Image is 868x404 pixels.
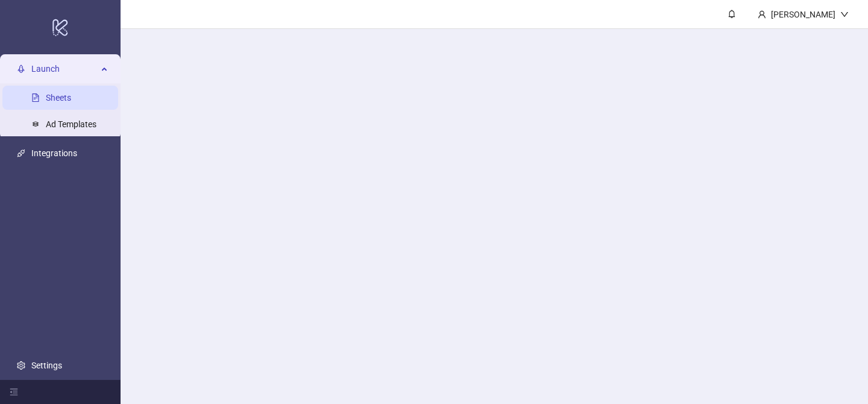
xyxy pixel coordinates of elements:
a: Integrations [31,148,77,158]
span: Launch [31,57,98,81]
span: menu-fold [10,388,18,396]
span: down [840,10,849,19]
div: [PERSON_NAME] [766,8,840,21]
span: user [758,10,766,19]
span: rocket [17,65,25,73]
span: bell [728,10,736,18]
a: Sheets [46,93,71,103]
a: Ad Templates [46,119,96,129]
a: Settings [31,361,62,370]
